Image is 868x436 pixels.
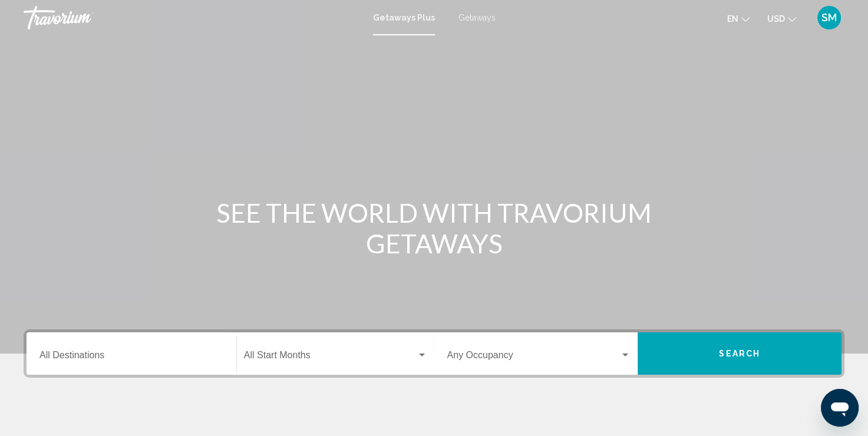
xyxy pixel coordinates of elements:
span: USD [767,14,785,24]
div: Search widget [27,332,841,375]
span: Search [719,349,760,359]
a: Getaways Plus [373,13,435,22]
span: en [727,14,738,24]
button: User Menu [814,5,844,30]
h1: SEE THE WORLD WITH TRAVORIUM GETAWAYS [213,197,655,259]
a: Getaways [458,13,496,22]
span: SM [821,12,837,24]
button: Change currency [767,10,796,27]
iframe: Кнопка запуска окна обмена сообщениями [821,389,859,427]
button: Change language [727,10,750,27]
button: Search [638,332,841,375]
a: Travorium [24,6,361,29]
